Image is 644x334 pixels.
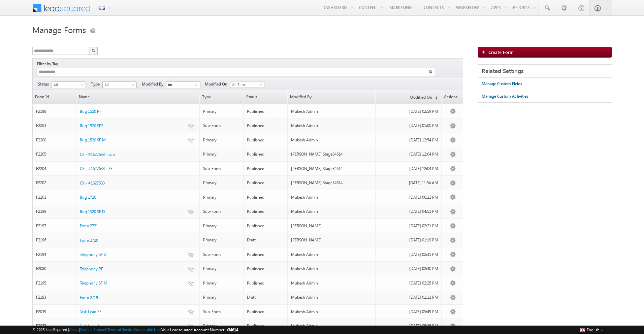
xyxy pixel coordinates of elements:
[291,280,372,286] div: Mukesh Admin
[482,81,522,87] div: Manage Custom Fields
[203,309,240,315] div: Sub-Form
[32,24,86,35] span: Manage Forms
[80,152,115,157] span: CX - #1627633 - sub
[203,180,240,186] div: Primary
[379,108,438,114] div: [DATE] 02:59 PM
[80,137,106,142] span: Bug 1520 SF M
[379,323,438,329] div: [DATE] 05:35 PM
[247,266,284,272] div: Published
[482,93,528,99] div: Manage Custom Activities
[80,223,98,228] span: Form 2721
[247,223,284,229] div: Published
[291,266,372,272] div: Mukesh Admin
[69,327,79,332] a: About
[379,180,438,186] div: [DATE] 11:54 AM
[80,194,96,200] a: Bug 1726
[291,309,372,315] div: Mukesh Admin
[80,223,98,229] a: Form 2721
[203,137,240,143] div: Primary
[205,81,230,87] span: Modified On
[52,81,86,88] a: All
[36,237,73,243] div: F2196
[379,166,438,172] div: [DATE] 12:04 PM
[36,252,73,258] div: F2194
[247,237,284,243] div: Draft
[80,295,98,301] a: Form 2719
[291,108,372,114] div: Mukesh Admin
[247,137,284,143] div: Published
[107,327,134,332] a: Terms of Service
[291,294,372,300] div: Mukesh Admin
[291,252,372,258] div: Mukesh Admin
[291,123,372,129] div: Mukesh Admin
[135,327,160,332] a: Acceptable Use
[291,137,372,143] div: Mukesh Admin
[37,60,61,68] div: Filter by Tag
[36,137,73,143] div: F2200
[80,123,103,129] a: Bug 1520 SF2
[52,82,84,88] span: All
[142,81,166,87] span: Modified By
[247,309,284,315] div: Published
[203,123,240,129] div: Sub-Form
[80,166,112,171] span: CX - #1627633 - SF
[203,280,240,286] div: Primary
[36,223,73,229] div: F2197
[247,294,284,300] div: Draft
[80,166,112,172] a: CX - #1627633 - SF
[203,323,240,329] div: Primary
[482,90,528,102] a: Manage Custom Activities
[36,166,73,172] div: F2204
[80,180,105,186] a: CX - #1627633
[102,81,137,88] a: All
[33,90,76,104] a: Form Id
[161,327,238,332] span: Your Leadsquared Account Number is
[80,237,98,243] a: Form 2720
[291,194,372,200] div: Mukesh Admin
[80,109,101,114] span: Bug 1520 PF
[80,280,107,286] a: Telephony SF M
[80,137,106,143] a: Bug 1520 SF M
[247,252,284,258] div: Published
[76,90,199,104] a: Name
[32,327,238,333] span: © 2025 LeadSquared | | | | |
[482,50,488,54] img: add_icon.png
[379,223,438,229] div: [DATE] 02:21 PM
[379,123,438,129] div: [DATE] 01:00 PM
[203,266,240,272] div: Primary
[91,81,102,87] span: Type
[247,151,284,157] div: Published
[36,108,73,114] div: F2198
[80,152,115,158] a: CX - #1627633 - sub
[36,180,73,186] div: F2202
[80,252,106,257] span: Telephony SF D
[80,266,103,271] span: Telephony PF
[80,323,99,329] a: Task Lead 1
[36,280,73,286] div: F2195
[80,180,105,186] span: CX - #1627633
[36,309,73,315] div: F2039
[291,208,372,214] div: Mukesh Admin
[291,237,372,243] div: [PERSON_NAME]
[442,90,463,104] span: Actions
[203,294,240,300] div: Primary
[247,180,284,186] div: Published
[38,81,52,87] span: Status
[230,81,264,88] a: All Time
[244,90,287,104] span: Status
[291,323,372,329] div: Mukesh Admin
[432,95,438,100] span: (sorted descending)
[228,327,238,332] span: 34614
[482,78,522,90] a: Manage Custom Fields
[80,209,105,215] a: Bug 1520 SF D
[203,223,240,229] div: Primary
[203,166,240,172] div: Sub-Form
[247,166,284,172] div: Published
[379,252,438,258] div: [DATE] 02:31 PM
[203,252,240,258] div: Sub-Form
[80,238,98,243] span: Form 2720
[36,123,73,129] div: F2203
[80,327,106,332] a: Contact Support
[203,108,240,114] div: Primary
[36,294,73,300] div: F2193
